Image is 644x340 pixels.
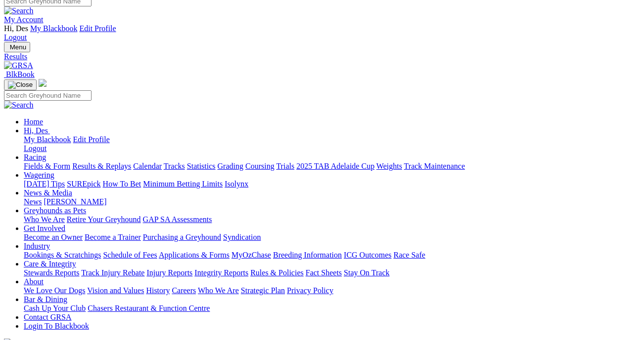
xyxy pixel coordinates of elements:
a: Home [24,117,43,126]
div: Hi, Des [24,135,640,153]
a: Trials [276,162,294,170]
a: Login To Blackbook [24,322,89,330]
a: Strategic Plan [241,286,285,295]
a: MyOzChase [231,251,271,259]
a: About [24,277,44,286]
a: Purchasing a Greyhound [143,233,221,241]
a: Who We Are [24,215,65,224]
a: Results & Replays [72,162,131,170]
a: Isolynx [225,180,248,188]
a: Who We Are [198,286,239,295]
a: BlkBook [4,70,35,78]
a: Track Injury Rebate [81,268,144,277]
div: Care & Integrity [24,268,640,277]
a: Coursing [245,162,275,170]
a: Racing [24,153,46,161]
a: News [24,197,42,206]
a: Contact GRSA [24,313,71,321]
a: My Blackbook [30,24,78,33]
span: Hi, Des [24,126,48,135]
img: Search [4,6,34,15]
a: Statistics [187,162,216,170]
a: Care & Integrity [24,260,76,268]
a: [DATE] Tips [24,180,65,188]
a: Wagering [24,171,54,179]
div: Industry [24,251,640,260]
a: Vision and Values [87,286,144,295]
a: Cash Up Your Club [24,304,86,312]
span: BlkBook [6,70,35,78]
img: Search [4,101,34,110]
span: Hi, Des [4,24,28,33]
a: My Account [4,15,44,24]
a: Retire Your Greyhound [67,215,141,224]
a: GAP SA Assessments [143,215,212,224]
span: Menu [10,43,26,51]
div: Greyhounds as Pets [24,215,640,224]
a: Stewards Reports [24,268,79,277]
a: Applications & Forms [159,251,230,259]
a: Bookings & Scratchings [24,251,101,259]
a: SUREpick [67,180,100,188]
img: logo-grsa-white.png [39,79,46,87]
button: Toggle navigation [4,79,37,90]
img: GRSA [4,61,33,70]
a: News & Media [24,189,72,197]
a: ICG Outcomes [344,251,391,259]
a: 2025 TAB Adelaide Cup [296,162,374,170]
a: Logout [4,33,27,41]
a: History [146,286,170,295]
div: Wagering [24,180,640,189]
a: Race Safe [393,251,425,259]
div: Bar & Dining [24,304,640,313]
a: [PERSON_NAME] [44,197,106,206]
a: Injury Reports [146,268,192,277]
a: Stay On Track [344,268,389,277]
a: Get Involved [24,224,65,232]
div: Get Involved [24,233,640,242]
a: Fields & Form [24,162,70,170]
a: My Blackbook [24,135,71,144]
a: Edit Profile [73,135,110,144]
a: Greyhounds as Pets [24,206,86,215]
a: Bar & Dining [24,295,67,303]
div: News & Media [24,197,640,206]
a: Privacy Policy [287,286,333,295]
a: Breeding Information [273,251,342,259]
img: Close [8,81,33,89]
a: Calendar [133,162,162,170]
a: Weights [376,162,402,170]
a: How To Bet [103,180,141,188]
a: Rules & Policies [250,268,304,277]
div: My Account [4,24,640,42]
a: Integrity Reports [194,268,248,277]
a: Become an Owner [24,233,83,241]
a: Results [4,52,640,61]
a: Fact Sheets [306,268,342,277]
a: We Love Our Dogs [24,286,85,295]
a: Tracks [164,162,185,170]
a: Grading [218,162,243,170]
a: Edit Profile [79,24,116,33]
input: Search [4,90,92,101]
a: Industry [24,242,50,250]
a: Syndication [223,233,261,241]
a: Logout [24,144,46,152]
a: Hi, Des [24,126,50,135]
div: Racing [24,162,640,171]
a: Minimum Betting Limits [143,180,223,188]
a: Schedule of Fees [103,251,157,259]
a: Careers [172,286,196,295]
div: About [24,286,640,295]
a: Chasers Restaurant & Function Centre [88,304,210,312]
a: Track Maintenance [404,162,465,170]
a: Become a Trainer [85,233,141,241]
button: Toggle navigation [4,42,30,52]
